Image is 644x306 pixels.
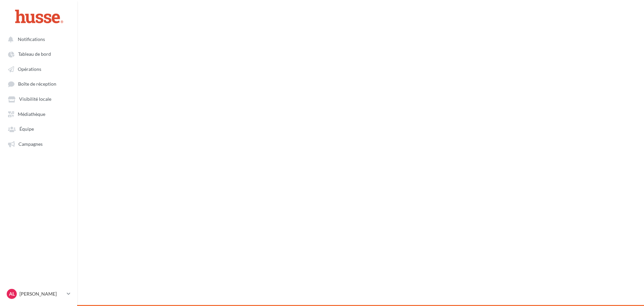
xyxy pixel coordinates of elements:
p: [PERSON_NAME] [19,291,64,297]
span: Équipe [19,126,34,132]
span: Boîte de réception [18,81,56,87]
a: AL [PERSON_NAME] [5,288,72,300]
a: Tableau de bord [4,48,73,60]
span: Tableau de bord [18,51,51,57]
span: Campagnes [18,141,43,147]
a: Boîte de réception [4,78,73,90]
span: Opérations [18,66,41,72]
span: Médiathèque [18,111,45,117]
a: Équipe [4,123,73,135]
a: Campagnes [4,138,73,150]
a: Visibilité locale [4,93,73,105]
button: Notifications [4,33,70,45]
span: Visibilité locale [19,96,51,102]
a: Médiathèque [4,108,73,120]
span: Notifications [18,36,45,42]
a: Opérations [4,63,73,75]
span: AL [9,291,15,297]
